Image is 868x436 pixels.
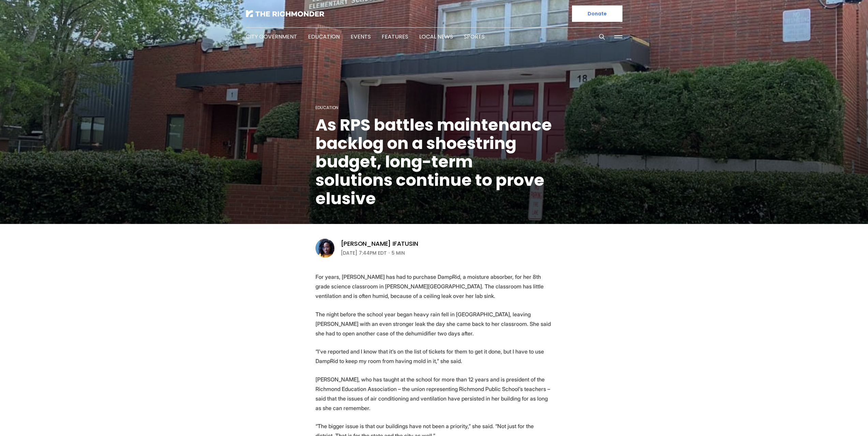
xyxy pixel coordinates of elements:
span: 5 min [392,249,405,257]
a: Education [308,33,340,41]
a: City Government [246,33,297,41]
p: [PERSON_NAME], who has taught at the school for more than 12 years and is president of the Richmo... [315,375,553,413]
button: Search this site [597,32,607,42]
p: For years, [PERSON_NAME] has had to purchase DampRid, a moisture absorber, for her 8th grade scie... [315,272,553,301]
a: Donate [572,5,622,22]
a: Events [351,33,371,41]
p: The night before the school year began heavy rain fell in [GEOGRAPHIC_DATA], leaving [PERSON_NAME... [315,310,553,338]
iframe: portal-trigger [810,403,868,436]
a: Education [315,105,338,110]
a: Local News [419,33,453,41]
p: “I’ve reported and I know that it’s on the list of tickets for them to get it done, but I have to... [315,347,553,366]
a: Features [382,33,408,41]
h1: As RPS battles maintenance backlog on a shoestring budget, long-term solutions continue to prove ... [315,116,553,208]
a: [PERSON_NAME] Ifatusin [341,240,418,248]
img: Victoria A. Ifatusin [315,239,335,258]
time: [DATE] 7:44PM EDT [341,249,387,257]
img: The Richmonder [246,10,324,17]
a: Sports [464,33,485,41]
